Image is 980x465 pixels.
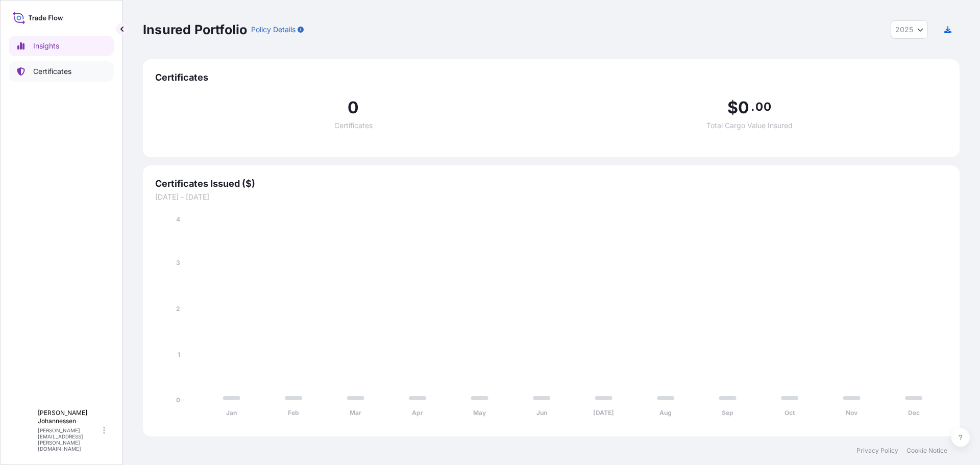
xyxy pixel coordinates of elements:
[20,425,27,435] span: D
[334,122,373,129] span: Certificates
[176,396,180,404] tspan: 0
[38,427,101,452] p: [PERSON_NAME][EMAIL_ADDRESS][PERSON_NAME][DOMAIN_NAME]
[738,100,749,116] span: 0
[33,41,59,51] p: Insights
[412,409,423,417] tspan: Apr
[473,409,486,417] tspan: May
[251,25,296,35] p: Policy Details
[348,100,359,116] span: 0
[908,409,920,417] tspan: Dec
[176,259,180,266] tspan: 3
[155,178,947,190] span: Certificates Issued ($)
[176,305,180,312] tspan: 2
[895,25,913,35] span: 2025
[33,66,71,77] p: Certificates
[751,103,754,111] span: .
[785,409,795,417] tspan: Oct
[350,409,361,417] tspan: Mar
[38,409,101,425] p: [PERSON_NAME] Johannessen
[593,409,614,417] tspan: [DATE]
[722,409,733,417] tspan: Sep
[846,409,858,417] tspan: Nov
[9,36,114,56] a: Insights
[176,215,180,223] tspan: 4
[155,192,947,202] span: [DATE] - [DATE]
[856,447,898,455] a: Privacy Policy
[155,71,947,84] span: Certificates
[891,20,928,39] button: Year Selector
[143,21,247,38] p: Insured Portfolio
[9,61,114,82] a: Certificates
[288,409,299,417] tspan: Feb
[706,122,793,129] span: Total Cargo Value Insured
[659,409,672,417] tspan: Aug
[536,409,547,417] tspan: Jun
[727,100,738,116] span: $
[755,103,771,111] span: 00
[178,351,180,358] tspan: 1
[906,447,947,455] a: Cookie Notice
[226,409,237,417] tspan: Jan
